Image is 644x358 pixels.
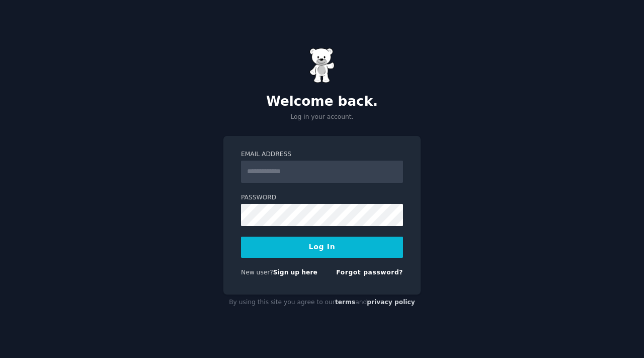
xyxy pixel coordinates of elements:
[241,193,403,202] label: Password
[335,299,355,306] a: terms
[223,295,421,311] div: By using this site you agree to our and
[223,113,421,122] p: Log in your account.
[241,269,273,276] span: New user?
[241,150,403,159] label: Email Address
[223,94,421,110] h2: Welcome back.
[309,48,335,83] img: Gummy Bear
[367,299,415,306] a: privacy policy
[336,269,403,276] a: Forgot password?
[273,269,317,276] a: Sign up here
[241,237,403,258] button: Log In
